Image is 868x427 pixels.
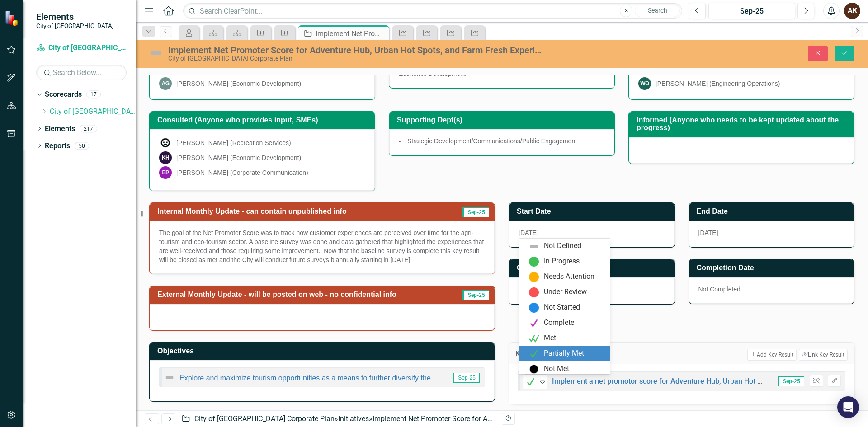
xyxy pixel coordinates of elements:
img: In Progress [528,256,539,267]
div: [PERSON_NAME] (Recreation Services) [176,138,291,147]
div: [PERSON_NAME] (Economic Development) [176,153,301,162]
div: In Progress [544,256,580,267]
span: Elements [36,11,114,22]
a: City of [GEOGRAPHIC_DATA] Corporate Plan [36,43,127,53]
h3: Informed (Anyone who needs to be kept updated about the progress) [637,116,849,132]
h3: Consulted (Anyone who provides input, SMEs) [157,116,370,124]
div: KH [159,151,172,164]
span: [DATE] [519,229,538,236]
h3: End Date [697,207,850,216]
p: The goal of the Net Promoter Score was to track how customer experiences are perceived over time ... [159,228,485,264]
div: Met [544,333,556,343]
img: Complete [528,318,539,328]
button: Search [635,5,680,17]
div: PP [159,166,172,179]
a: City of [GEOGRAPHIC_DATA] Corporate Plan [194,414,335,423]
input: Search ClearPoint... [183,3,682,19]
img: Russ Brummer [159,136,172,149]
div: [PERSON_NAME] (Engineering Operations) [656,79,780,88]
img: Partially Met [528,348,539,359]
span: Sep-25 [462,290,489,300]
img: Not Met [528,364,539,375]
a: Explore and maximize tourism opportunities as a means to further diversify the local economy [179,374,479,382]
span: Sep-25 [778,376,804,386]
small: City of [GEOGRAPHIC_DATA] [36,22,114,29]
div: Open Intercom Messenger [837,396,859,418]
img: Not Defined [164,372,175,383]
div: [PERSON_NAME] (Corporate Communication) [176,168,308,177]
input: Search Below... [36,65,127,80]
h3: Internal Monthly Update - can contain unpublished info [157,207,448,216]
div: AG [159,77,172,90]
a: Initiatives [338,414,369,423]
div: Implement Net Promoter Score for Adventure Hub, Urban Hot Spots, and Farm Fresh Experiences with ... [373,414,868,423]
div: Under Review [544,287,587,297]
div: 217 [80,125,97,132]
div: Complete [544,318,574,328]
div: 50 [75,142,89,150]
h3: External Monthly Update - will be posted on web - no confidential info [157,291,456,299]
a: Scorecards [45,89,82,100]
img: Met [528,333,539,344]
div: Not Started [544,302,580,313]
span: Sep-25 [453,373,480,383]
img: Needs Attention [528,272,539,282]
a: Elements [45,124,75,134]
div: [PERSON_NAME] (Economic Development) [176,79,301,88]
div: Not Completed [689,277,854,304]
button: AK [844,3,860,19]
a: Reports [45,141,70,151]
button: Sep-25 [708,3,795,19]
h3: Supporting Dept(s) [397,116,610,124]
h3: Key Results [515,350,607,358]
div: WO [638,77,651,90]
img: Not Defined [528,241,539,252]
div: Sep-25 [712,6,792,17]
img: Under Review [528,287,539,298]
img: ClearPoint Strategy [5,10,20,26]
h3: Start Date [517,207,670,216]
h3: Completion Date [697,264,850,272]
button: Link Key Result [799,349,848,361]
div: 17 [86,91,101,99]
div: Not Defined [544,241,581,251]
img: Partially Met [525,376,536,387]
button: Add Key Result [747,349,796,361]
div: City of [GEOGRAPHIC_DATA] Corporate Plan [168,55,545,62]
div: Implement Net Promoter Score for Adventure Hub, Urban Hot Spots, and Farm Fresh Experiences with ... [168,45,545,55]
span: Search [648,7,667,14]
div: » » [181,414,495,424]
h3: Completed [517,264,670,272]
h3: Objectives [157,347,490,355]
a: City of [GEOGRAPHIC_DATA] Corporate Plan [50,107,136,117]
div: Partially Met [544,348,584,359]
div: Implement Net Promoter Score for Adventure Hub, Urban Hot Spots, and Farm Fresh Experiences with ... [316,28,387,39]
div: Not Met [544,364,569,374]
img: Not Started [528,302,539,313]
span: Strategic Development/Communications/Public Engagement [407,137,577,145]
div: Needs Attention [544,272,594,282]
img: Not Defined [149,46,164,60]
span: Sep-25 [462,207,489,217]
span: [DATE] [698,229,718,236]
